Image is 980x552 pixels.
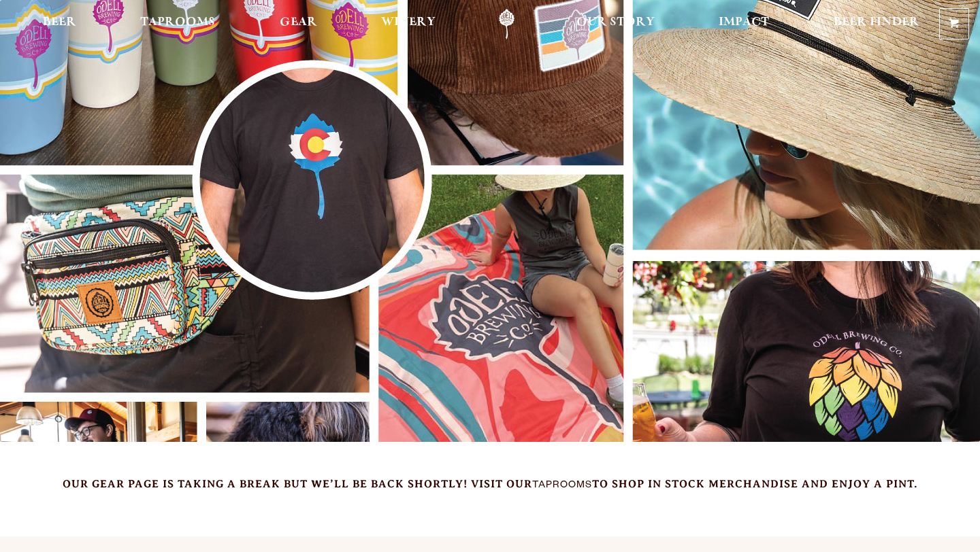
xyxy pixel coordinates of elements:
[271,9,326,39] a: Gear
[576,17,655,28] span: Our Story
[710,9,778,39] a: Impact
[568,9,664,39] a: Our Story
[131,9,224,39] a: Taprooms
[825,9,928,39] a: Beer Finder
[381,17,436,28] span: Winery
[719,17,769,28] span: Impact
[34,9,85,39] a: Beer
[43,17,76,28] span: Beer
[532,481,592,491] a: taprooms
[481,9,532,39] a: Odell Home
[280,17,317,28] span: Gear
[834,17,919,28] span: Beer Finder
[372,9,444,39] a: Winery
[140,17,215,28] span: Taprooms
[34,476,946,502] h5: Our gear page is taking a break but we’ll be back shortly! Visit our to shop in stock merchandise...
